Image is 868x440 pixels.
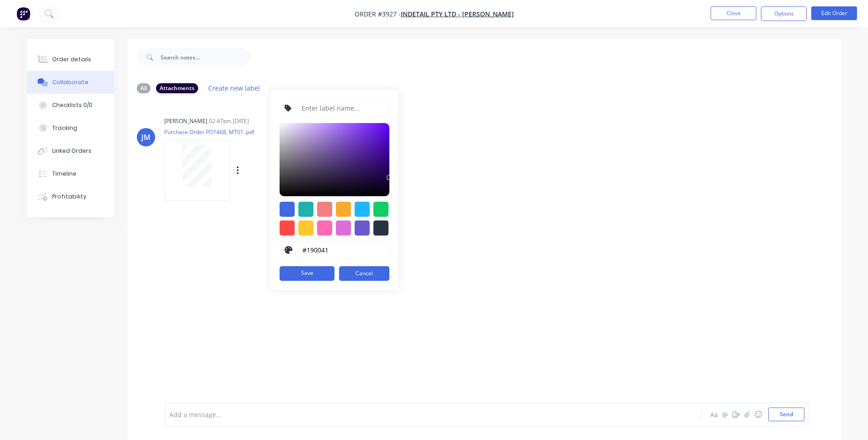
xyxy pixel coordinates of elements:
div: JM [141,132,151,143]
div: #ff69b4 [317,220,332,236]
img: Factory [16,7,30,21]
div: #6a5acd [355,220,370,236]
div: Checklists 0/0 [52,101,92,109]
div: Collaborate [52,78,88,86]
div: #f6ab2f [336,202,351,217]
button: Save [280,266,334,281]
div: Tracking [52,124,77,132]
input: Search notes... [161,48,251,66]
div: #ff4949 [280,220,295,236]
button: ☺ [753,409,764,420]
button: Order details [27,48,114,71]
button: Collaborate [27,71,114,94]
div: Timeline [52,170,76,178]
div: #ffc82c [298,220,313,236]
div: All [137,83,151,93]
div: #da70d6 [336,220,351,236]
button: Profitability [27,185,114,208]
div: Attachments [156,83,198,93]
span: Order #3927 - [355,10,401,18]
div: 02:47pm [DATE] [209,117,249,125]
button: @ [720,409,731,420]
button: Timeline [27,162,114,185]
div: #273444 [373,220,388,236]
div: #1fb6ff [355,202,370,217]
button: Send [768,408,804,421]
div: #f08080 [317,202,332,217]
div: Order details [52,55,91,64]
input: Enter label name... [297,100,390,117]
button: Cancel [339,266,389,281]
button: Checklists 0/0 [27,94,114,117]
button: Aa [709,409,720,420]
button: Tracking [27,117,114,140]
div: #20b2aa [298,202,313,217]
button: Edit Order [811,6,857,20]
button: Create new label [204,82,265,94]
p: Purchase Order PO1468, MT01..pdf [164,128,332,136]
button: Linked Orders [27,140,114,162]
button: Close [711,6,756,20]
div: #4169e1 [280,202,295,217]
div: #13ce66 [373,202,388,217]
div: Profitability [52,193,86,201]
div: Linked Orders [52,147,92,155]
div: [PERSON_NAME] [164,117,207,125]
a: Indetail Pty Ltd - [PERSON_NAME] [401,10,514,18]
button: Options [761,6,807,21]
